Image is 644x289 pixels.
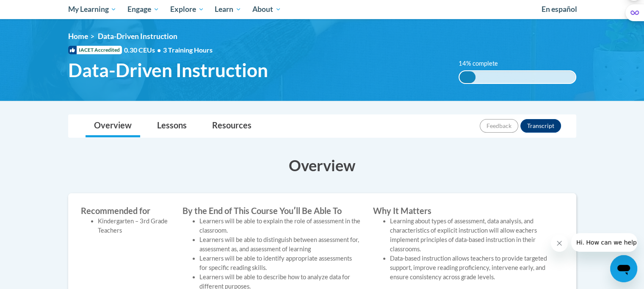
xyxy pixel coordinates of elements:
li: Learners will be able to distinguish between assessment for, assessment as, and assessment of lea... [199,235,360,254]
li: Learning about types of assessment, data analysis, and characteristics of explicit instruction wi... [390,217,551,254]
a: Overview [86,115,140,137]
div: 14% complete [459,71,475,83]
label: Recommended for [81,206,170,215]
span: IACET Accredited [68,46,122,54]
span: About [252,4,281,14]
button: Feedback [480,119,518,133]
span: En español [542,5,577,14]
span: 0.30 CEUs [124,45,163,55]
a: Resources [204,115,260,137]
label: 14% complete [459,59,507,68]
li: Learners will be able to explain the role of assessment in the classroom. [199,217,360,235]
span: My Learning [68,4,116,14]
iframe: Message from company [571,233,637,252]
li: Kindergarten – 3rd Grade Teachers [98,217,170,235]
span: Learn [215,4,241,14]
a: Lessons [149,115,195,137]
label: Why It Matters [373,206,551,215]
span: Hi. How can we help? [5,6,69,13]
label: By the End of This Course Youʹll Be Able To [182,206,360,215]
iframe: Button to launch messaging window [610,255,637,282]
span: Engage [127,4,159,14]
a: En español [536,0,583,18]
a: Home [68,32,88,41]
span: Data-Driven Instruction [98,32,177,41]
iframe: Close message [551,235,568,252]
h3: Overview [68,155,576,176]
span: • [157,46,161,54]
button: Transcript [520,119,561,133]
li: Data-based instruction allows teachers to provide targeted support, improve reading proficiency, ... [390,254,551,282]
span: Explore [170,4,204,14]
span: 3 Training Hours [163,46,213,54]
span: Data-Driven Instruction [68,59,268,81]
li: Learners will be able to identify appropriate assessments for specific reading skills. [199,254,360,272]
